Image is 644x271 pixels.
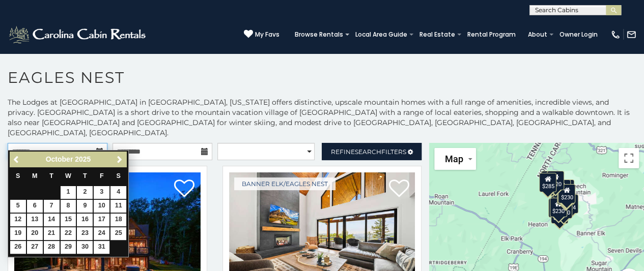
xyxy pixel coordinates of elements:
[10,200,26,213] a: 5
[77,186,93,199] a: 2
[414,27,460,42] a: Real Estate
[94,186,109,199] a: 3
[13,156,21,164] span: Previous
[434,148,476,170] button: Change map style
[83,172,87,179] span: Thursday
[255,30,279,39] span: My Favs
[322,143,422,160] a: RefineSearchFilters
[110,214,126,226] a: 18
[61,214,76,226] a: 15
[61,227,76,240] a: 22
[547,170,564,190] div: $720
[44,214,60,226] a: 14
[11,153,23,166] a: Previous
[32,172,38,179] span: Monday
[61,186,76,199] a: 1
[100,172,104,179] span: Friday
[16,172,20,179] span: Sunday
[117,172,121,179] span: Saturday
[557,185,574,204] div: $225
[558,184,575,203] div: $230
[94,200,109,213] a: 10
[94,227,109,240] a: 24
[44,200,60,213] a: 7
[113,153,126,166] a: Next
[77,241,93,254] a: 30
[77,214,93,226] a: 16
[610,29,621,40] img: phone-regular-white.png
[523,27,552,42] a: About
[10,241,26,254] a: 26
[539,172,556,192] div: $285
[444,154,463,164] span: Map
[331,148,406,156] span: Refine Filters
[27,227,43,240] a: 20
[75,155,91,163] span: 2025
[49,172,53,179] span: Tuesday
[27,241,43,254] a: 27
[462,27,521,42] a: Rental Program
[355,148,381,156] span: Search
[350,27,412,42] a: Local Area Guide
[116,156,124,164] span: Next
[110,227,126,240] a: 25
[77,227,93,240] a: 23
[110,186,126,199] a: 4
[61,241,76,254] a: 29
[557,179,574,198] div: $200
[46,155,73,163] span: October
[110,200,126,213] a: 11
[626,29,636,40] img: mail-regular-white.png
[174,178,194,200] a: Add to favorites
[244,29,279,40] a: My Favs
[388,178,409,200] a: Add to favorites
[554,27,603,42] a: Owner Login
[27,200,43,213] a: 6
[619,148,639,168] button: Toggle fullscreen view
[548,198,566,218] div: $305
[8,24,149,45] img: White-1-2.png
[94,241,109,254] a: 31
[65,172,71,179] span: Wednesday
[61,200,76,213] a: 8
[44,227,60,240] a: 21
[10,214,26,226] a: 12
[234,177,335,190] a: Banner Elk/Eagles Nest
[551,204,568,223] div: $215
[557,184,575,203] div: $230
[44,241,60,254] a: 28
[77,200,93,213] a: 9
[27,214,43,226] a: 13
[94,214,109,226] a: 17
[550,197,567,217] div: $230
[290,27,348,42] a: Browse Rentals
[10,227,26,240] a: 19
[555,199,572,219] div: $250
